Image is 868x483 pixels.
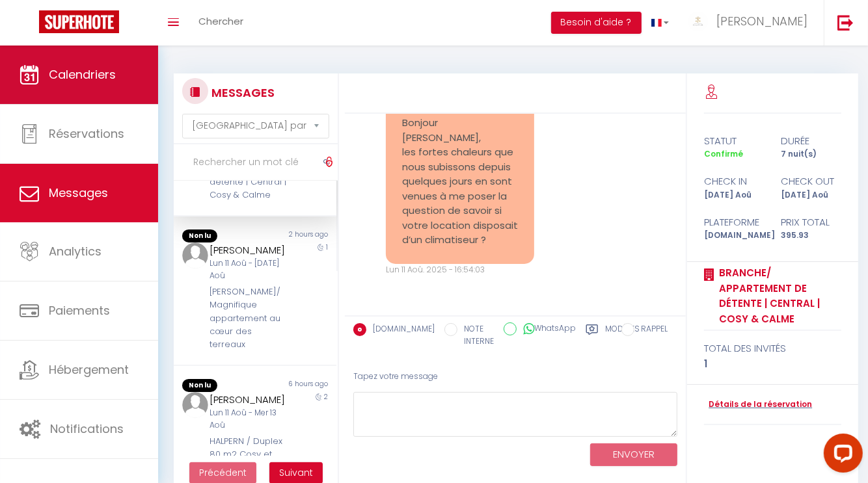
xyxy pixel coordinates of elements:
span: Analytics [49,243,102,259]
div: total des invités [704,341,841,356]
div: Tapez votre message [353,361,677,393]
span: 2 [324,392,328,402]
button: Besoin d'aide ? [551,12,642,34]
div: HALPERN / Duplex 80 m2 Cosy et Modern [210,435,288,475]
button: ENVOYER [590,443,677,466]
img: logout [837,14,854,31]
div: 7 nuit(s) [773,148,850,161]
div: Prix total [773,215,850,230]
div: 395.93 [773,229,850,242]
input: Rechercher un mot clé [174,144,338,181]
img: ... [688,12,708,31]
label: WhatsApp [517,322,576,337]
span: Précédent [199,466,247,479]
div: [PERSON_NAME] [210,392,288,408]
iframe: LiveChat chat widget [813,428,868,483]
div: [DATE] Aoû [696,189,772,202]
img: Super Booking [39,10,119,33]
div: 6 hours ago [255,379,336,392]
label: NOTE INTERNE [457,323,494,348]
label: [DOMAIN_NAME] [366,323,435,337]
div: Lun 11 Aoû - Mer 13 Aoû [210,407,288,432]
span: Calendriers [49,66,116,83]
img: ... [182,392,208,418]
label: Modèles [605,323,640,350]
div: [DATE] Aoû [773,189,850,202]
span: Réservations [49,125,124,142]
div: 1 [704,356,841,372]
div: [PERSON_NAME]/ Magnifique appartement au cœur des terreaux [210,285,288,352]
span: Chercher [198,14,243,28]
div: check out [773,174,850,189]
h3: MESSAGES [208,78,275,107]
pre: Bonjour [PERSON_NAME], les fortes chaleurs que nous subissons depuis quelques jours en sont venue... [402,116,519,248]
div: check in [696,174,772,189]
div: [PERSON_NAME] [210,242,288,258]
span: Non lu [182,229,217,242]
span: Suivant [279,466,313,479]
div: Lun 11 Aoû. 2025 - 16:54:03 [386,264,535,276]
div: [DOMAIN_NAME] [696,229,772,242]
span: Notifications [50,421,124,437]
a: Branche/ Appartement de détente | Central | Cosy & Calme [714,265,841,326]
span: Non lu [182,379,217,392]
span: Messages [49,185,108,201]
img: ... [182,242,208,268]
span: Hébergement [49,361,129,378]
a: Détails de la réservation [704,398,812,411]
label: RAPPEL [634,323,668,337]
span: [PERSON_NAME] [716,13,807,29]
div: Lun 11 Aoû - [DATE] Aoû [210,257,288,282]
span: 1 [326,242,328,252]
span: Paiements [49,302,110,319]
span: Confirmé [704,148,743,159]
div: 2 hours ago [255,229,336,242]
div: Plateforme [696,215,772,230]
div: durée [773,133,850,149]
div: statut [696,133,772,149]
